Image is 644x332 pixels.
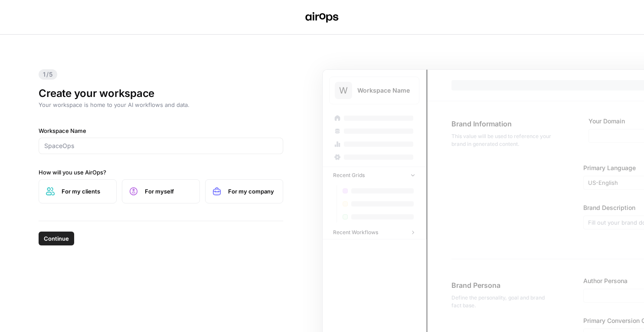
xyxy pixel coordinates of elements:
[44,142,278,150] input: SpaceOps
[39,87,283,100] h1: Create your workspace
[39,126,283,135] label: Workspace Name
[39,100,283,109] p: Your workspace is home to your AI workflows and data.
[62,187,109,196] span: For my clients
[339,84,348,97] span: W
[39,168,283,177] label: How will you use AirOps?
[39,232,74,245] button: Continue
[228,187,276,196] span: For my company
[44,234,69,243] span: Continue
[145,187,193,196] span: For myself
[39,69,57,80] span: 1/5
